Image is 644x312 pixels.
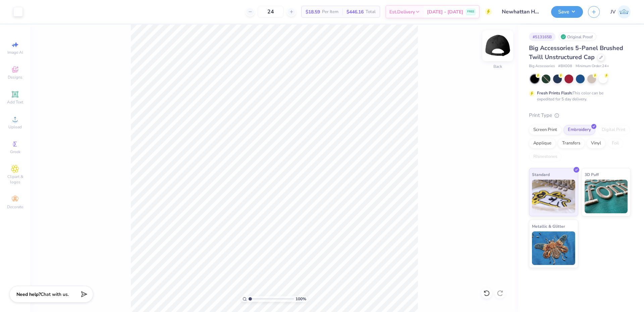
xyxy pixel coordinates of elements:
[587,138,605,148] div: Vinyl
[366,8,376,15] span: Total
[427,8,463,15] span: [DATE] - [DATE]
[389,8,415,15] span: Est. Delivery
[306,8,320,15] span: $18.59
[7,50,23,55] span: Image AI
[8,124,22,130] span: Upload
[529,33,555,41] div: # 513165B
[258,6,284,18] input: – –
[529,63,555,69] span: Big Accessories
[346,8,364,15] span: $446.16
[467,9,474,14] span: FREE
[484,32,511,59] img: Back
[7,99,23,105] span: Add Text
[558,138,585,148] div: Transfers
[7,204,23,210] span: Decorate
[597,125,630,135] div: Digital Print
[529,138,556,148] div: Applique
[559,33,596,41] div: Original Proof
[537,90,573,96] strong: Fresh Prints Flash:
[529,44,623,61] span: Big Accessories 5-Panel Brushed Twill Unstructured Cap
[585,180,628,213] img: 3D Puff
[529,125,561,135] div: Screen Print
[8,75,22,80] span: Designs
[607,138,623,148] div: Foil
[497,5,546,18] input: Untitled Design
[322,8,338,15] span: Per Item
[296,296,306,302] span: 100 %
[610,8,616,16] span: JV
[529,112,631,119] div: Print Type
[537,90,620,102] div: This color can be expedited for 5 day delivery.
[585,171,599,178] span: 3D Puff
[563,125,595,135] div: Embroidery
[532,223,565,230] span: Metallic & Glitter
[3,174,27,185] span: Clipart & logos
[529,152,561,162] div: Rhinestones
[551,6,583,18] button: Save
[576,63,609,69] span: Minimum Order: 24 +
[493,63,502,70] div: Back
[10,149,20,154] span: Greek
[532,231,575,265] img: Metallic & Glitter
[610,5,631,18] a: JV
[558,63,572,69] span: # BX008
[618,5,631,18] img: Jo Vincent
[532,180,575,213] img: Standard
[532,171,550,178] span: Standard
[41,291,69,298] span: Chat with us.
[16,291,41,298] strong: Need help?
